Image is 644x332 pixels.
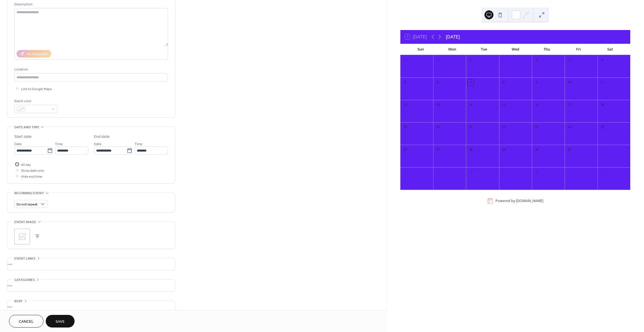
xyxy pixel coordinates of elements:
[14,98,56,104] div: Event color
[14,141,22,147] span: Date
[17,201,38,208] span: Do not repeat
[9,315,43,328] button: Cancel
[14,190,44,196] span: Recurring event
[495,198,543,203] div: Powered by
[566,147,573,153] div: 31
[19,319,34,325] span: Cancel
[435,57,441,63] div: 29
[21,86,52,92] span: Link to Google Maps
[446,33,460,40] div: [DATE]
[402,124,408,130] div: 19
[563,44,594,55] div: Fri
[534,57,540,63] div: 2
[21,168,44,174] span: Show date only
[46,315,75,328] button: Save
[599,147,605,153] div: 1
[94,141,101,147] span: Date
[94,134,110,140] div: End date
[534,102,540,108] div: 16
[566,169,573,175] div: 7
[14,134,32,140] div: Start date
[56,319,65,325] span: Save
[7,258,175,270] div: •••
[435,102,441,108] div: 13
[599,169,605,175] div: 8
[14,256,35,262] span: Event links
[7,301,175,313] div: •••
[501,147,507,153] div: 29
[468,169,474,175] div: 4
[402,169,408,175] div: 2
[534,147,540,153] div: 30
[599,57,605,63] div: 4
[435,124,441,130] div: 20
[21,162,31,168] span: All day
[135,141,142,147] span: Time
[534,79,540,86] div: 9
[531,44,563,55] div: Thu
[435,79,441,86] div: 6
[402,79,408,86] div: 5
[14,67,167,72] div: Location
[14,277,35,283] span: Categories
[501,79,507,86] div: 8
[468,124,474,130] div: 21
[566,102,573,108] div: 17
[14,124,39,130] span: Date and time
[437,44,468,55] div: Mon
[435,169,441,175] div: 3
[599,79,605,86] div: 11
[501,124,507,130] div: 22
[435,147,441,153] div: 27
[468,57,474,63] div: 30
[501,57,507,63] div: 1
[566,124,573,130] div: 24
[7,280,175,291] div: •••
[402,102,408,108] div: 12
[501,102,507,108] div: 15
[534,169,540,175] div: 6
[468,44,500,55] div: Tue
[14,298,22,304] span: RSVP
[405,44,437,55] div: Sun
[534,124,540,130] div: 23
[402,147,408,153] div: 26
[14,219,36,225] span: Event image
[566,57,573,63] div: 3
[468,79,474,86] div: 7
[468,147,474,153] div: 28
[516,198,543,203] a: [DOMAIN_NAME]
[500,44,531,55] div: Wed
[599,124,605,130] div: 25
[501,169,507,175] div: 5
[402,57,408,63] div: 28
[55,141,63,147] span: Time
[21,174,42,180] span: Hide end time
[468,102,474,108] div: 14
[14,1,167,7] div: Description
[594,44,626,55] div: Sat
[566,79,573,86] div: 10
[599,102,605,108] div: 18
[14,229,30,244] div: ;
